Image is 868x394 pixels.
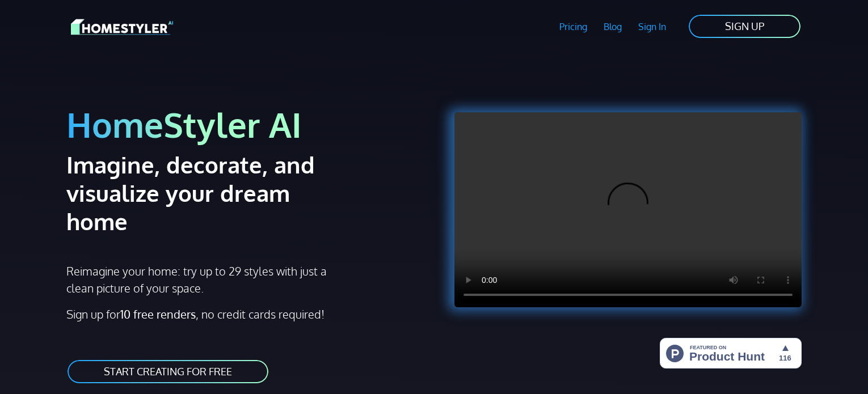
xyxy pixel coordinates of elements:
[66,359,269,384] a: START CREATING FOR FREE
[66,103,427,146] h1: HomeStyler AI
[66,306,427,323] p: Sign up for , no credit cards required!
[688,14,802,39] a: SIGN UP
[120,307,196,321] strong: 10 free renders
[595,14,630,40] a: Blog
[66,262,337,296] p: Reimagine your home: try up to 29 styles with just a clean picture of your space.
[630,14,674,40] a: Sign In
[551,14,596,40] a: Pricing
[66,150,355,235] h2: Imagine, decorate, and visualize your dream home
[71,17,173,37] img: HomeStyler AI logo
[660,338,802,368] img: HomeStyler AI - Interior Design Made Easy: One Click to Your Dream Home | Product Hunt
